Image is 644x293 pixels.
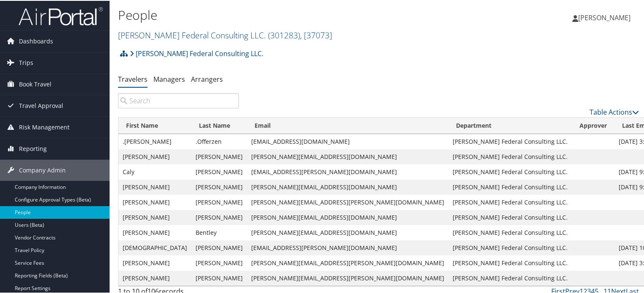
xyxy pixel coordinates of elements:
span: , [ 37073 ] [300,29,332,40]
td: [PERSON_NAME] [191,209,247,224]
td: [PERSON_NAME] [118,224,191,239]
td: [PERSON_NAME] Federal Consulting LLC. [448,224,572,239]
a: [PERSON_NAME] [572,4,639,30]
a: Travelers [118,74,148,83]
span: Travel Approval [19,94,63,116]
th: Last Name: activate to sort column descending [191,117,247,133]
span: Dashboards [19,30,53,51]
td: .[PERSON_NAME] [118,133,191,148]
td: [PERSON_NAME] Federal Consulting LLC. [448,148,572,164]
td: [PERSON_NAME] [118,270,191,285]
td: [PERSON_NAME] [191,239,247,255]
th: Email: activate to sort column ascending [247,117,448,133]
td: [PERSON_NAME][EMAIL_ADDRESS][PERSON_NAME][DOMAIN_NAME] [247,255,448,270]
a: Managers [153,74,185,83]
span: ( 301283 ) [268,29,300,40]
img: airportal-logo.png [19,5,103,25]
h1: People [118,5,465,23]
td: [PERSON_NAME] [191,194,247,209]
td: [EMAIL_ADDRESS][DOMAIN_NAME] [247,133,448,148]
td: [PERSON_NAME] [191,270,247,285]
td: [PERSON_NAME][EMAIL_ADDRESS][DOMAIN_NAME] [247,179,448,194]
td: [PERSON_NAME] Federal Consulting LLC. [448,270,572,285]
td: [PERSON_NAME][EMAIL_ADDRESS][DOMAIN_NAME] [247,209,448,224]
td: [PERSON_NAME] [191,148,247,164]
td: [DEMOGRAPHIC_DATA] [118,239,191,255]
td: [PERSON_NAME] [191,164,247,179]
td: Caly [118,164,191,179]
input: Search [118,92,239,108]
td: [PERSON_NAME] Federal Consulting LLC. [448,209,572,224]
td: .Offerzen [191,133,247,148]
a: Arrangers [191,74,223,83]
td: [EMAIL_ADDRESS][PERSON_NAME][DOMAIN_NAME] [247,239,448,255]
td: [PERSON_NAME] [191,179,247,194]
td: [PERSON_NAME] Federal Consulting LLC. [448,164,572,179]
td: [PERSON_NAME] Federal Consulting LLC. [448,255,572,270]
td: [PERSON_NAME] Federal Consulting LLC. [448,179,572,194]
td: [EMAIL_ADDRESS][PERSON_NAME][DOMAIN_NAME] [247,164,448,179]
td: [PERSON_NAME] Federal Consulting LLC. [448,239,572,255]
td: [PERSON_NAME][EMAIL_ADDRESS][PERSON_NAME][DOMAIN_NAME] [247,270,448,285]
td: [PERSON_NAME] [118,148,191,164]
span: Risk Management [19,116,70,137]
td: Bentley [191,224,247,239]
span: Trips [19,51,33,73]
td: [PERSON_NAME] Federal Consulting LLC. [448,133,572,148]
span: Reporting [19,137,47,159]
a: [PERSON_NAME] Federal Consulting LLC. [118,29,332,40]
td: [PERSON_NAME] Federal Consulting LLC. [448,194,572,209]
span: [PERSON_NAME] [578,12,631,22]
th: First Name: activate to sort column ascending [118,117,191,133]
a: Table Actions [590,107,639,116]
span: Book Travel [19,73,51,94]
td: [PERSON_NAME] [191,255,247,270]
td: [PERSON_NAME] [118,209,191,224]
th: Department: activate to sort column ascending [448,117,572,133]
a: [PERSON_NAME] Federal Consulting LLC. [130,44,263,61]
th: Approver [572,117,614,133]
td: [PERSON_NAME] [118,194,191,209]
td: [PERSON_NAME][EMAIL_ADDRESS][DOMAIN_NAME] [247,148,448,164]
td: [PERSON_NAME] [118,255,191,270]
span: Company Admin [19,159,66,180]
td: [PERSON_NAME][EMAIL_ADDRESS][DOMAIN_NAME] [247,224,448,239]
td: [PERSON_NAME] [118,179,191,194]
td: [PERSON_NAME][EMAIL_ADDRESS][PERSON_NAME][DOMAIN_NAME] [247,194,448,209]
